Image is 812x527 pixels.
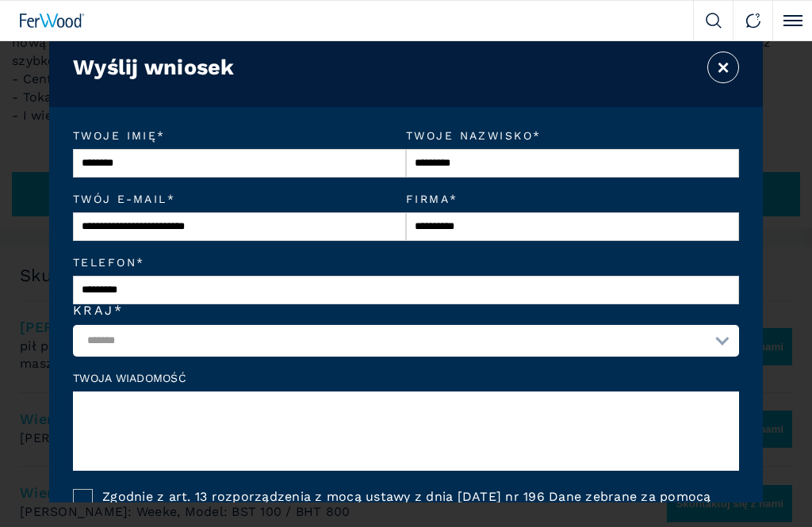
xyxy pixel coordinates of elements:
button: Click to toggle menu [772,1,812,40]
img: Search [706,13,722,29]
img: Ferwood [20,13,85,28]
em: Telefon [73,257,739,268]
input: Firma* [406,212,739,241]
em: Firma [406,193,739,204]
h3: Wyślij wniosek [73,55,235,80]
em: Twój e-mail [73,193,406,204]
button: × [707,52,739,83]
input: Twój e-mail* [73,212,406,241]
img: Contact us [745,13,761,29]
input: Twoje nazwisko* [406,149,739,178]
input: Twoje imię* [73,149,406,178]
em: Twoje nazwisko [406,130,739,141]
em: Twoje imię [73,130,406,141]
input: Telefon* [73,276,739,304]
label: Kraj [73,304,739,317]
label: Twoja wiadomość [73,372,739,384]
